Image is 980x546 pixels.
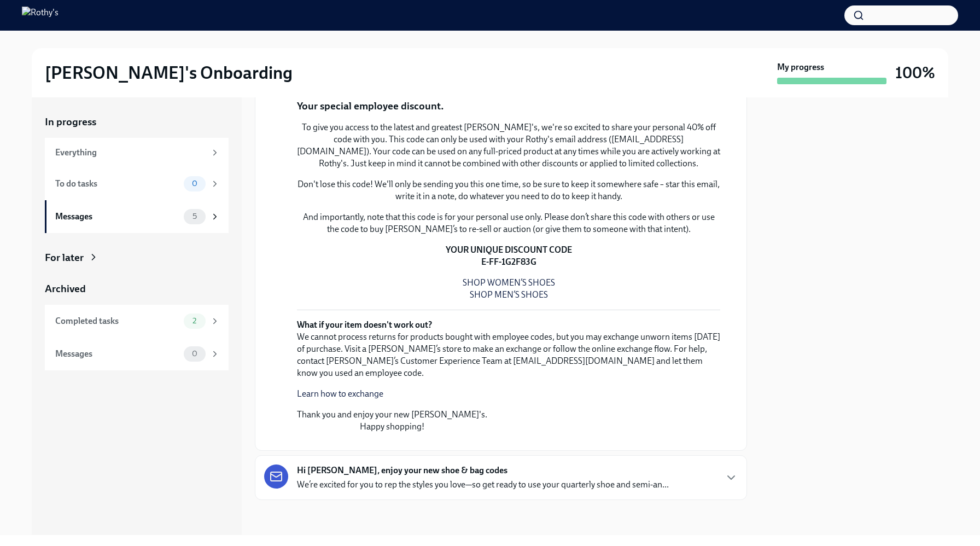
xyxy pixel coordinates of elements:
[22,7,59,24] img: Rothy's
[297,388,383,399] a: Learn how to exchange
[45,62,293,84] h2: [PERSON_NAME]'s Onboarding
[186,212,203,220] span: 5
[45,251,229,265] a: For later
[45,167,229,200] a: To do tasks0
[45,338,229,370] a: Messages0
[55,211,179,223] div: Messages
[55,315,179,327] div: Completed tasks
[297,99,444,113] p: Your special employee discount.
[297,409,487,433] p: Thank you and enjoy your new [PERSON_NAME]'s. Happy shopping!
[470,289,548,300] a: SHOP MEN’S SHOES
[297,464,507,477] strong: Hi [PERSON_NAME], enjoy your new shoe & bag codes
[297,320,432,330] strong: What if your item doesn't work out?
[45,138,229,167] a: Everything
[45,305,229,338] a: Completed tasks2
[45,251,84,265] div: For later
[446,245,572,255] strong: YOUR UNIQUE DISCOUNT CODE
[777,61,824,73] strong: My progress
[55,147,206,159] div: Everything
[297,211,720,235] p: And importantly, note that this code is for your personal use only. Please don’t share this code ...
[45,115,229,129] a: In progress
[185,350,204,358] span: 0
[297,479,669,491] p: We’re excited for you to rep the styles you love—so get ready to use your quarterly shoe and semi...
[55,178,179,190] div: To do tasks
[297,178,720,202] p: Don't lose this code! We'll only be sending you this one time, so be sure to keep it somewhere sa...
[186,317,203,325] span: 2
[297,319,720,379] p: We cannot process returns for products bought with employee codes, but you may exchange unworn it...
[185,179,204,188] span: 0
[895,63,935,83] h3: 100%
[55,348,179,360] div: Messages
[463,277,555,288] a: SHOP WOMEN’S SHOES
[481,257,536,267] strong: E-FF-1G2F83G
[45,282,229,296] a: Archived
[45,200,229,233] a: Messages5
[297,121,720,170] p: To give you access to the latest and greatest [PERSON_NAME]'s, we're so excited to share your per...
